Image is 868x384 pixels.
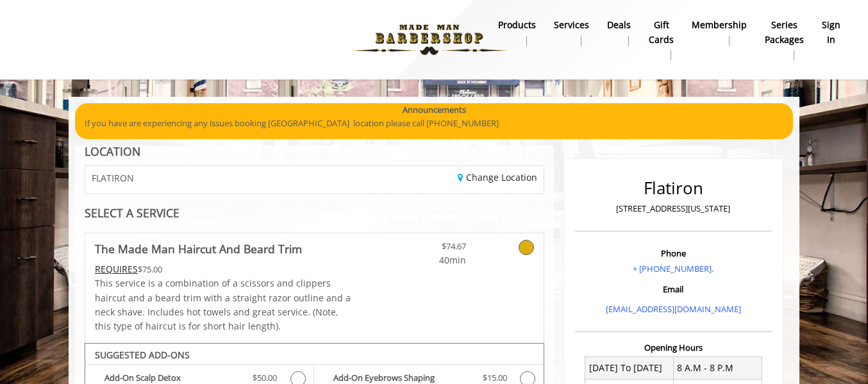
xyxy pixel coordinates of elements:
[578,202,769,215] p: [STREET_ADDRESS][US_STATE]
[85,144,140,159] b: LOCATION
[673,357,762,379] td: 8 A.M - 8 P.M
[649,18,674,47] b: gift cards
[458,171,537,183] a: Change Location
[578,179,769,197] h2: Flatiron
[545,16,598,49] a: ServicesServices
[498,18,536,32] b: products
[585,357,674,379] td: [DATE] To [DATE]
[95,263,138,275] span: This service needs some Advance to be paid before we block your appointment
[683,16,756,49] a: MembershipMembership
[85,207,544,219] div: SELECT A SERVICE
[607,18,631,32] b: Deals
[95,276,353,334] p: This service is a combination of a scissors and clippers haircut and a beard trim with a straight...
[489,16,545,49] a: Productsproducts
[756,16,813,63] a: Series packagesSeries packages
[822,18,840,47] b: sign in
[640,16,683,63] a: Gift cardsgift cards
[341,4,517,75] img: Made Man Barbershop logo
[692,18,747,32] b: Membership
[554,18,589,32] b: Services
[95,349,190,361] b: SUGGESTED ADD-ONS
[598,16,640,49] a: DealsDeals
[390,233,466,267] a: $74.67
[578,285,769,294] h3: Email
[403,103,466,117] b: Announcements
[633,263,714,274] a: + [PHONE_NUMBER].
[606,303,741,315] a: [EMAIL_ADDRESS][DOMAIN_NAME]
[390,253,466,267] span: 40min
[813,16,849,49] a: sign insign in
[95,240,302,258] b: The Made Man Haircut And Beard Trim
[85,117,783,130] p: If you have are experiencing any issues booking [GEOGRAPHIC_DATA] location please call [PHONE_NUM...
[765,18,804,47] b: Series packages
[95,262,353,276] div: $75.00
[575,343,772,352] h3: Opening Hours
[578,249,769,258] h3: Phone
[92,173,134,183] span: FLATIRON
